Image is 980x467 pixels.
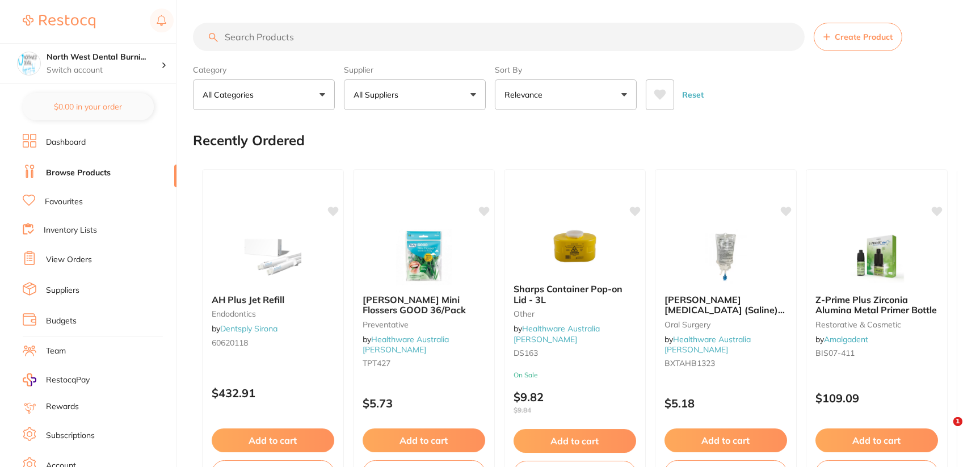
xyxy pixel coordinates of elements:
button: All Suppliers [344,79,486,110]
p: Relevance [504,89,547,100]
img: Restocq Logo [23,15,95,28]
img: North West Dental Burnie [18,52,40,75]
label: Sort By [495,65,637,75]
span: by [514,323,600,344]
p: All Categories [203,89,258,100]
span: 1 [953,417,962,426]
p: Switch account [47,65,161,76]
a: Healthware Australia [PERSON_NAME] [514,323,600,344]
button: Add to cart [664,428,787,452]
h4: North West Dental Burnie [47,52,161,63]
button: All Categories [193,79,335,110]
span: by [815,334,868,344]
b: TePe Mini Flossers GOOD 36/Pack [363,294,485,315]
span: by [363,334,449,355]
a: Restocq Logo [23,9,95,35]
iframe: Intercom live chat [930,417,957,444]
button: $0.00 in your order [23,93,154,120]
p: $432.91 [212,386,334,399]
span: $9.84 [514,406,636,414]
small: 60620118 [212,338,334,347]
a: Budgets [46,315,77,327]
a: Rewards [46,401,79,413]
p: $9.82 [514,390,636,414]
button: Create Product [814,23,902,51]
span: Create Product [835,32,893,41]
img: Z-Prime Plus Zirconia Alumina Metal Primer Bottle [840,229,914,285]
button: Add to cart [815,428,938,452]
small: DS163 [514,348,636,357]
small: endodontics [212,309,334,318]
p: $5.73 [363,397,485,410]
small: BXTAHB1323 [664,359,787,368]
a: Dashboard [46,137,86,148]
b: Baxter Sodium Chloride (Saline) 0.9% For Irrigation Bag - 500ml [664,294,787,315]
button: Relevance [495,79,637,110]
b: Sharps Container Pop-on Lid - 3L [514,284,636,305]
b: AH Plus Jet Refill [212,294,334,305]
small: BIS07-411 [815,348,938,357]
img: Baxter Sodium Chloride (Saline) 0.9% For Irrigation Bag - 500ml [689,229,763,285]
small: oral surgery [664,320,787,329]
img: Sharps Container Pop-on Lid - 3L [538,218,612,275]
small: Preventative [363,320,485,329]
input: Search Products [193,23,805,51]
a: Browse Products [46,167,111,179]
a: Dentsply Sirona [220,323,277,334]
a: Healthware Australia [PERSON_NAME] [664,334,751,355]
b: Z-Prime Plus Zirconia Alumina Metal Primer Bottle [815,294,938,315]
a: RestocqPay [23,373,90,386]
a: Inventory Lists [44,225,97,236]
h2: Recently Ordered [193,133,305,149]
p: All Suppliers [354,89,403,100]
a: View Orders [46,254,92,266]
a: Amalgadent [824,334,868,344]
p: $5.18 [664,397,787,410]
a: Team [46,346,66,357]
label: Supplier [344,65,486,75]
img: RestocqPay [23,373,36,386]
a: Suppliers [46,285,79,296]
small: TPT427 [363,359,485,368]
button: Add to cart [514,429,636,453]
small: other [514,309,636,318]
span: by [212,323,277,334]
a: Healthware Australia [PERSON_NAME] [363,334,449,355]
small: On Sale [514,371,636,379]
a: Favourites [45,196,83,208]
p: $109.09 [815,392,938,405]
button: Add to cart [212,428,334,452]
span: RestocqPay [46,375,90,386]
label: Category [193,65,335,75]
span: by [664,334,751,355]
small: restorative & cosmetic [815,320,938,329]
button: Add to cart [363,428,485,452]
a: Subscriptions [46,430,95,441]
img: TePe Mini Flossers GOOD 36/Pack [387,229,461,285]
button: Reset [679,79,707,110]
img: AH Plus Jet Refill [236,229,310,285]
